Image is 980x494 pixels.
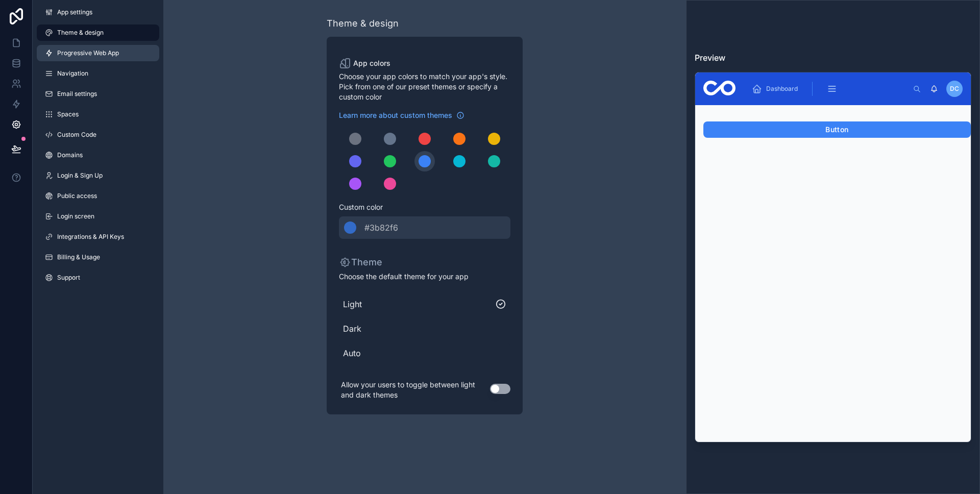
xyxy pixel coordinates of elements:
span: Custom Code [57,131,96,139]
a: Learn more about custom themes [339,110,464,120]
a: Dashboard [749,80,805,98]
a: Progressive Web App [37,45,159,61]
a: App settings [37,4,159,20]
p: Theme [339,255,382,269]
a: Domains [37,147,159,163]
span: Integrations & API Keys [57,233,124,241]
img: App logo [703,81,736,97]
span: Learn more about custom themes [339,110,452,120]
a: Email settings [37,86,159,102]
p: Allow your users to toggle between light and dark themes [339,378,490,402]
a: Navigation [37,65,159,82]
a: Login screen [37,208,159,225]
a: Theme & design [37,24,159,41]
span: Navigation [57,69,88,78]
span: Domains [57,151,83,159]
span: #3b82f6 [364,221,398,234]
a: Public access [37,188,159,204]
span: Spaces [57,110,79,118]
a: Login & Sign Up [37,167,159,184]
span: Email settings [57,90,97,98]
a: Spaces [37,106,159,122]
span: Theme & design [57,29,104,37]
span: Light [343,298,495,310]
span: App colors [353,58,390,68]
div: Theme & design [327,16,399,31]
span: Dashboard [766,85,798,93]
span: Custom color [339,202,502,212]
span: Public access [57,192,97,200]
span: DC [950,85,959,93]
div: scrollable content [744,78,908,100]
a: Custom Code [37,127,159,143]
span: App settings [57,8,92,16]
span: Choose the default theme for your app [339,271,510,282]
span: Support [57,274,80,282]
span: Choose your app colors to match your app's style. Pick from one of our preset themes or specify a... [339,71,510,102]
button: Button [703,121,971,138]
h3: Preview [695,52,971,64]
span: Login & Sign Up [57,171,103,180]
a: Integrations & API Keys [37,229,159,245]
a: Support [37,269,159,286]
span: Auto [343,347,506,359]
a: Billing & Usage [37,249,159,265]
span: Login screen [57,212,94,220]
span: Progressive Web App [57,49,119,57]
span: Billing & Usage [57,253,100,261]
span: Dark [343,323,506,335]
